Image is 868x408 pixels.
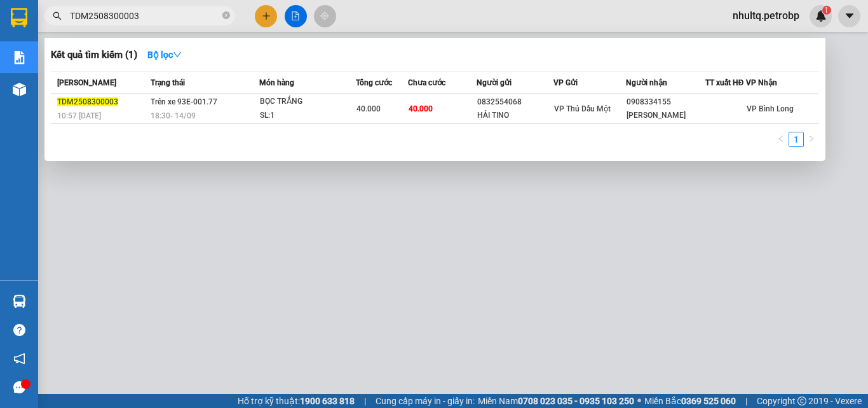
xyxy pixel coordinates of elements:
[773,132,789,147] li: Previous Page
[51,48,137,62] h3: Kết quả tìm kiếm ( 1 )
[705,78,744,87] span: TT xuất HĐ
[70,9,220,23] input: Tìm tên, số ĐT hoặc mã đơn
[747,104,794,113] span: VP Bình Long
[13,353,25,365] span: notification
[554,104,611,113] span: VP Thủ Dầu Một
[13,295,26,308] img: warehouse-icon
[151,78,185,87] span: Trạng thái
[477,78,512,87] span: Người gửi
[746,78,777,87] span: VP Nhận
[57,97,118,106] span: TDM2508300003
[222,10,230,22] span: close-circle
[627,95,705,109] div: 0908334155
[773,132,789,147] button: left
[260,95,355,109] div: BỌC TRẮNG
[777,135,785,143] span: left
[408,78,445,87] span: Chưa cước
[627,109,705,122] div: [PERSON_NAME]
[151,111,196,120] span: 18:30 - 14/09
[804,132,819,147] button: right
[13,381,25,393] span: message
[477,95,553,109] div: 0832554068
[553,78,578,87] span: VP Gửi
[477,109,553,122] div: HẢI TINO
[13,51,26,64] img: solution-icon
[356,78,392,87] span: Tổng cước
[789,132,804,147] li: 1
[137,45,192,65] button: Bộ lọcdown
[57,111,101,120] span: 10:57 [DATE]
[260,109,355,123] div: SL: 1
[13,324,25,336] span: question-circle
[626,78,667,87] span: Người nhận
[356,104,381,113] span: 40.000
[808,135,815,143] span: right
[151,97,217,106] span: Trên xe 93E-001.77
[13,83,26,96] img: warehouse-icon
[173,50,182,59] span: down
[11,8,27,27] img: logo-vxr
[409,104,433,113] span: 40.000
[222,11,230,19] span: close-circle
[789,132,803,146] a: 1
[57,78,116,87] span: [PERSON_NAME]
[259,78,294,87] span: Món hàng
[53,11,62,20] span: search
[804,132,819,147] li: Next Page
[147,50,182,60] strong: Bộ lọc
